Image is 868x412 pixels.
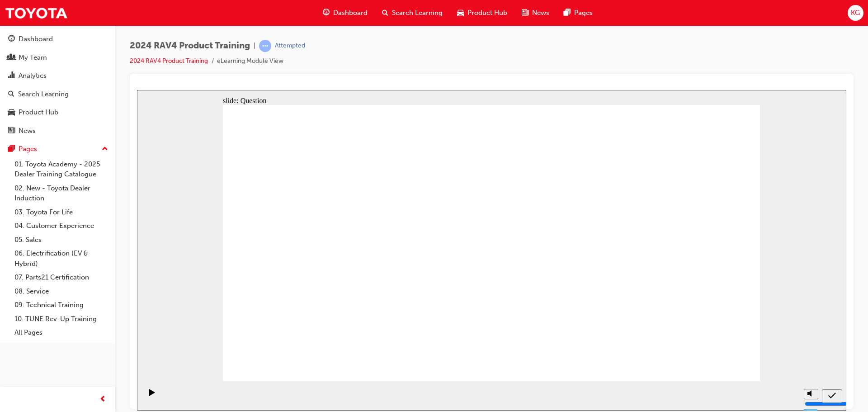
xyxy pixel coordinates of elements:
[8,54,15,62] span: people-icon
[382,7,388,19] span: search-icon
[574,8,593,18] span: Pages
[564,7,571,19] span: pages-icon
[522,7,528,19] span: news-icon
[375,4,450,22] a: search-iconSearch Learning
[19,34,53,44] div: Dashboard
[392,8,443,18] span: Search Learning
[668,310,726,317] input: volume
[4,141,112,157] button: Pages
[5,3,68,23] img: Trak
[557,4,600,22] a: pages-iconPages
[19,71,47,81] div: Analytics
[4,104,112,121] a: Product Hub
[4,49,112,66] a: My Team
[18,89,69,99] div: Search Learning
[11,284,112,298] a: 08. Service
[4,31,112,47] a: Dashboard
[8,145,15,153] span: pages-icon
[532,8,549,18] span: News
[275,42,305,50] div: Attempted
[11,298,112,312] a: 09. Technical Training
[4,67,112,84] a: Analytics
[4,86,112,103] a: Search Learning
[333,8,368,18] span: Dashboard
[130,57,208,65] a: 2024 RAV4 Product Training
[11,157,112,181] a: 01. Toyota Academy - 2025 Dealer Training Catalogue
[19,144,37,154] div: Pages
[254,41,255,51] span: |
[99,394,106,405] span: prev-icon
[316,4,375,22] a: guage-iconDashboard
[102,143,108,155] span: up-icon
[11,219,112,233] a: 04. Customer Experience
[8,109,15,117] span: car-icon
[4,29,112,141] button: DashboardMy TeamAnalyticsSearch LearningProduct HubNews
[11,181,112,205] a: 02. New - Toyota Dealer Induction
[11,312,112,326] a: 10. TUNE Rev-Up Training
[19,107,58,118] div: Product Hub
[8,35,15,43] span: guage-icon
[11,270,112,284] a: 07. Parts21 Certification
[11,233,112,247] a: 05. Sales
[685,291,705,321] nav: slide navigation
[685,299,705,313] button: Submit (Ctrl+Alt+S)
[19,52,47,63] div: My Team
[323,7,330,19] span: guage-icon
[848,5,863,21] button: KG
[667,299,681,309] button: Mute (Ctrl+Alt+M)
[467,8,507,18] span: Product Hub
[8,90,14,99] span: search-icon
[259,40,271,52] span: learningRecordVerb_ATTEMPT-icon
[514,4,557,22] a: news-iconNews
[8,72,15,80] span: chart-icon
[450,4,514,22] a: car-iconProduct Hub
[5,298,20,314] button: Play (Ctrl+Alt+P)
[4,123,112,139] a: News
[130,41,250,51] span: 2024 RAV4 Product Training
[19,126,36,136] div: News
[11,246,112,270] a: 06. Electrification (EV & Hybrid)
[457,7,464,19] span: car-icon
[11,205,112,219] a: 03. Toyota For Life
[217,56,283,66] li: eLearning Module View
[851,8,860,18] span: KG
[8,127,15,135] span: news-icon
[662,291,680,321] div: misc controls
[5,291,20,321] div: playback controls
[11,326,112,340] a: All Pages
